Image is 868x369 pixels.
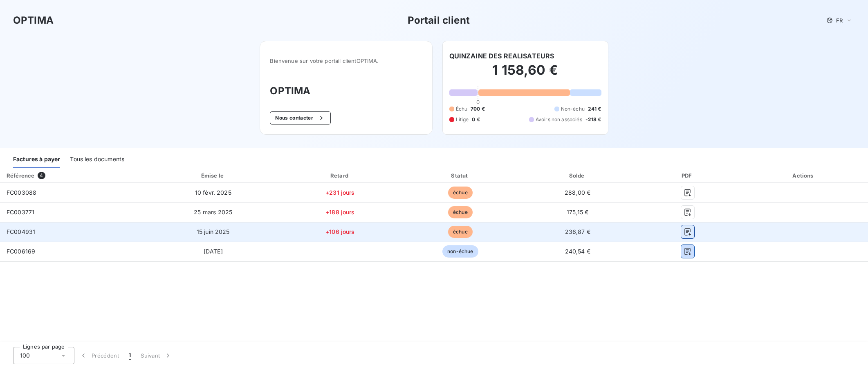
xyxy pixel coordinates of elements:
[148,171,278,180] div: Émise le
[13,13,54,28] h3: OPTIMA
[456,105,468,113] span: Échu
[472,116,480,123] span: 0 €
[129,351,131,360] span: 1
[565,189,590,196] span: 288,00 €
[325,209,355,216] span: +188 jours
[124,347,136,364] button: 1
[585,116,601,123] span: -218 €
[195,189,231,196] span: 10 févr. 2025
[281,171,399,180] div: Retard
[136,347,177,364] button: Suivant
[204,248,223,255] span: [DATE]
[476,99,480,105] span: 0
[7,209,34,216] span: FC003771
[7,172,34,179] div: Référence
[588,105,601,113] span: 241 €
[194,209,232,216] span: 25 mars 2025
[536,116,582,123] span: Avoirs non associés
[521,171,634,180] div: Solde
[449,62,601,87] h2: 1 158,60 €
[741,171,866,180] div: Actions
[471,105,485,113] span: 700 €
[449,51,554,61] h6: QUINZAINE DES REALISATEURS
[7,248,35,255] span: FC006169
[13,151,60,168] div: Factures à payer
[408,13,470,28] h3: Portail client
[836,17,843,24] span: FR
[7,228,35,235] span: FC004931
[70,151,124,168] div: Tous les documents
[270,58,422,64] span: Bienvenue sur votre portail client OPTIMA .
[448,187,473,199] span: échue
[565,228,590,235] span: 236,87 €
[442,245,478,258] span: non-échue
[74,347,124,364] button: Précédent
[20,351,30,360] span: 100
[565,248,590,255] span: 240,54 €
[561,105,585,113] span: Non-échu
[403,171,518,180] div: Statut
[38,172,45,179] span: 4
[270,111,330,124] button: Nous contacter
[270,84,422,98] h3: OPTIMA
[325,189,355,196] span: +231 jours
[197,228,230,235] span: 15 juin 2025
[567,209,588,216] span: 175,15 €
[448,206,473,218] span: échue
[448,226,473,238] span: échue
[637,171,738,180] div: PDF
[456,116,469,123] span: Litige
[7,189,36,196] span: FC003088
[325,228,355,235] span: +106 jours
